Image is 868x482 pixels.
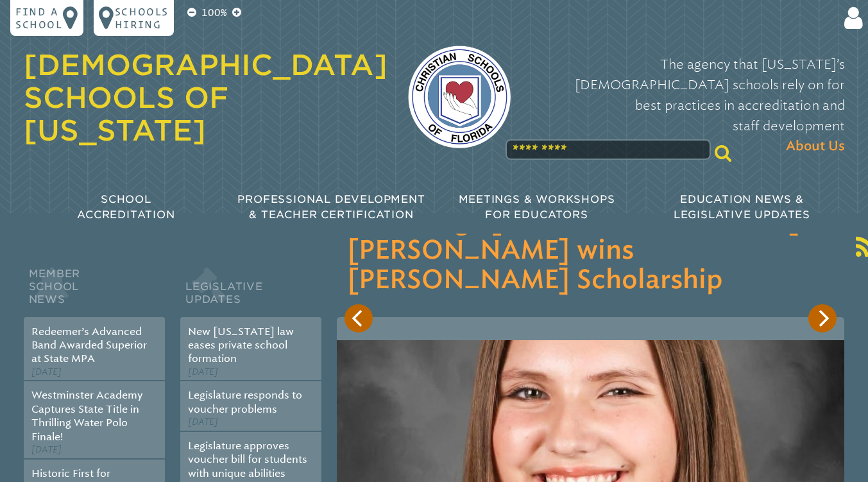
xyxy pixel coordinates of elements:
[31,389,143,442] a: Westminster Academy Captures State Title in Thrilling Water Polo Finale!
[115,5,169,31] p: Schools Hiring
[188,325,294,365] a: New [US_STATE] law eases private school formation
[674,193,810,221] span: Education News & Legislative Updates
[459,193,615,221] span: Meetings & Workshops for Educators
[24,264,165,317] h2: Member School News
[31,444,62,455] span: [DATE]
[24,48,387,147] a: [DEMOGRAPHIC_DATA] Schools of [US_STATE]
[347,207,834,295] h3: Cambridge [DEMOGRAPHIC_DATA][PERSON_NAME] wins [PERSON_NAME] Scholarship
[188,389,302,415] a: Legislature responds to voucher problems
[188,440,307,479] a: Legislature approves voucher bill for students with unique abilities
[345,304,373,332] button: Previous
[188,366,218,377] span: [DATE]
[408,46,511,148] img: csf-logo-web-colors.png
[808,304,837,332] button: Next
[31,366,62,377] span: [DATE]
[237,193,425,221] span: Professional Development & Teacher Certification
[180,264,321,317] h2: Legislative Updates
[188,417,218,427] span: [DATE]
[15,5,63,31] p: Find a school
[531,54,845,157] p: The agency that [US_STATE]’s [DEMOGRAPHIC_DATA] schools rely on for best practices in accreditati...
[77,193,174,221] span: School Accreditation
[786,136,845,157] span: About Us
[199,5,230,21] p: 100%
[31,325,147,365] a: Redeemer’s Advanced Band Awarded Superior at State MPA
